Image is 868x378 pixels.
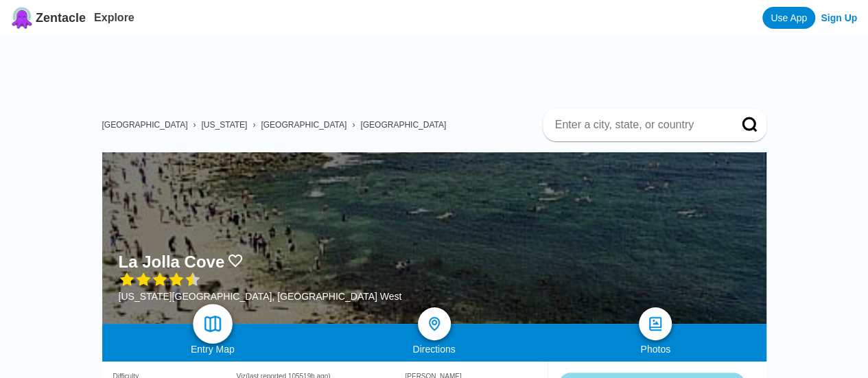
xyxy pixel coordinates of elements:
[545,344,766,355] div: Photos
[762,7,815,29] a: Use App
[647,316,664,332] img: photos
[11,7,86,29] a: Zentacle logoZentacle
[119,252,225,272] h1: La Jolla Cove
[36,11,86,25] span: Zentacle
[261,120,347,130] a: [GEOGRAPHIC_DATA]
[119,291,402,302] div: [US_STATE][GEOGRAPHIC_DATA], [GEOGRAPHIC_DATA] West
[193,120,196,130] span: ›
[426,316,443,332] img: directions
[323,344,545,355] div: Directions
[418,307,451,340] a: directions
[202,314,222,334] img: map
[554,118,723,132] input: Enter a city, state, or country
[253,120,255,130] span: ›
[639,307,672,340] a: photos
[193,304,233,344] a: map
[102,120,188,130] a: [GEOGRAPHIC_DATA]
[102,344,324,355] div: Entry Map
[94,12,134,23] a: Explore
[352,120,355,130] span: ›
[201,120,247,130] a: [US_STATE]
[360,120,446,130] a: [GEOGRAPHIC_DATA]
[821,12,857,23] a: Sign Up
[11,7,33,29] img: Zentacle logo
